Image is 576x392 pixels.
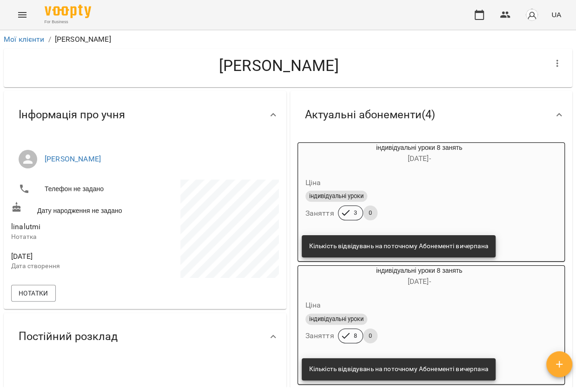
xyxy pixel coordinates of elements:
[11,232,143,242] p: Нотатка
[11,4,33,26] button: Menu
[9,200,145,217] div: Дату народження не задано
[305,207,334,220] h6: Заняття
[11,285,56,302] button: Нотатки
[305,299,321,312] h6: Ціна
[305,329,334,342] h6: Заняття
[348,209,363,217] span: 3
[309,361,488,378] div: Кількість відвідувань на поточному Абонементі вичерпана
[408,154,431,163] span: [DATE] -
[363,209,377,217] span: 0
[48,34,51,45] li: /
[305,192,367,200] span: індивідуальні уроки
[11,56,546,75] h4: [PERSON_NAME]
[305,176,321,189] h6: Ціна
[548,6,565,23] button: UA
[11,262,143,271] p: Дата створення
[45,19,91,25] span: For Business
[298,266,541,288] div: індивідуальні уроки 8 занять
[4,34,572,45] nav: breadcrumb
[298,143,541,231] button: індивідуальні уроки 8 занять[DATE]- Цінаіндивідуальні урокиЗаняття30
[363,332,377,340] span: 0
[290,91,573,139] div: Актуальні абонементи(4)
[19,108,125,122] span: Інформація про учня
[305,315,367,323] span: індивідуальні уроки
[408,277,431,286] span: [DATE] -
[348,332,363,340] span: 8
[55,34,111,45] p: [PERSON_NAME]
[45,154,101,163] a: [PERSON_NAME]
[19,288,48,299] span: Нотатки
[298,266,541,354] button: індивідуальні уроки 8 занять[DATE]- Цінаіндивідуальні урокиЗаняття80
[298,143,541,165] div: індивідуальні уроки 8 занять
[45,5,91,18] img: Voopty Logo
[4,313,286,360] div: Постійний розклад
[11,180,143,198] li: Телефон не задано
[11,222,40,231] span: linalutmi
[11,251,143,262] span: [DATE]
[4,35,45,44] a: Мої клієнти
[309,238,488,255] div: Кількість відвідувань на поточному Абонементі вичерпана
[551,10,561,19] span: UA
[525,8,538,21] img: avatar_s.png
[19,329,118,344] span: Постійний розклад
[4,91,286,139] div: Інформація про учня
[305,108,435,122] span: Актуальні абонементи ( 4 )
